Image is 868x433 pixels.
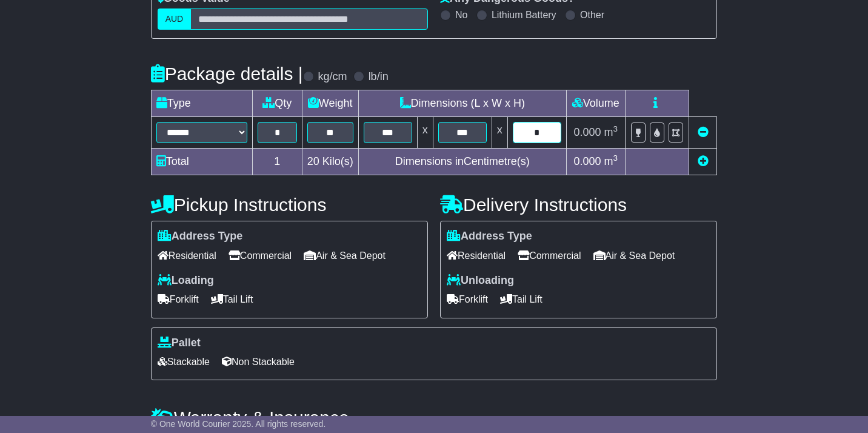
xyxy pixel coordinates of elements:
span: m [604,155,618,167]
td: Weight [302,90,358,117]
label: Unloading [447,274,514,287]
td: Kilo(s) [302,149,358,175]
span: © One World Courier 2025. All rights reserved. [151,419,326,429]
label: Address Type [158,230,243,243]
label: Address Type [447,230,532,243]
span: Air & Sea Depot [304,246,386,265]
td: Volume [566,90,625,117]
td: Qty [252,90,302,117]
span: 0.000 [573,126,601,138]
span: 20 [307,155,319,167]
span: Forklift [447,290,488,309]
span: Commercial [229,246,292,265]
td: Dimensions in Centimetre(s) [358,149,566,175]
label: Pallet [158,337,201,350]
td: x [417,117,433,149]
label: No [455,9,467,21]
a: Add new item [698,155,709,167]
td: Total [151,149,252,175]
span: Stackable [158,352,210,371]
span: m [604,126,618,138]
span: Forklift [158,290,199,309]
label: lb/in [369,70,389,84]
span: Tail Lift [211,290,253,309]
sup: 3 [613,124,618,133]
h4: Warranty & Insurance [151,408,718,428]
h4: Pickup Instructions [151,195,428,215]
span: 0.000 [573,155,601,167]
h4: Package details | [151,64,303,84]
span: Air & Sea Depot [593,246,675,265]
label: Loading [158,274,214,287]
td: 1 [252,149,302,175]
label: Other [580,9,604,21]
span: Commercial [518,246,581,265]
label: AUD [158,8,192,30]
label: Lithium Battery [492,9,556,21]
span: Non Stackable [222,352,295,371]
td: Type [151,90,252,117]
span: Tail Lift [500,290,542,309]
a: Remove this item [698,126,709,138]
label: kg/cm [318,70,347,84]
td: x [492,117,507,149]
td: Dimensions (L x W x H) [358,90,566,117]
h4: Delivery Instructions [440,195,717,215]
span: Residential [447,246,506,265]
sup: 3 [613,153,618,163]
span: Residential [158,246,216,265]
